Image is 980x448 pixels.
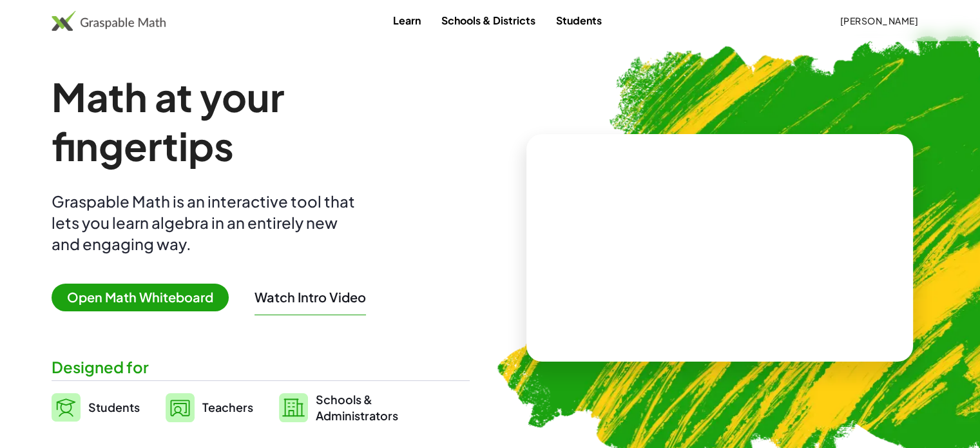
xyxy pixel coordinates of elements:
img: svg%3e [279,393,308,422]
a: Students [52,391,140,424]
button: [PERSON_NAME] [829,9,928,32]
div: Designed for [52,356,470,378]
img: svg%3e [52,393,81,422]
span: Schools & Administrators [316,391,398,424]
a: Open Math Whiteboard [52,291,239,305]
a: Learn [383,8,431,32]
span: [PERSON_NAME] [840,15,918,26]
a: Students [546,8,612,32]
img: svg%3e [166,393,195,422]
a: Schools &Administrators [279,391,398,424]
h1: Math at your fingertips [52,72,461,170]
a: Schools & Districts [431,8,546,32]
span: Open Math Whiteboard [52,284,229,311]
div: Graspable Math is an interactive tool that lets you learn algebra in an entirely new and engaging... [52,191,361,255]
a: Teachers [166,391,253,424]
button: Watch Intro Video [255,289,366,306]
span: Students [88,400,140,414]
span: Teachers [202,400,253,414]
video: What is this? This is dynamic math notation. Dynamic math notation plays a central role in how Gr... [623,200,816,297]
